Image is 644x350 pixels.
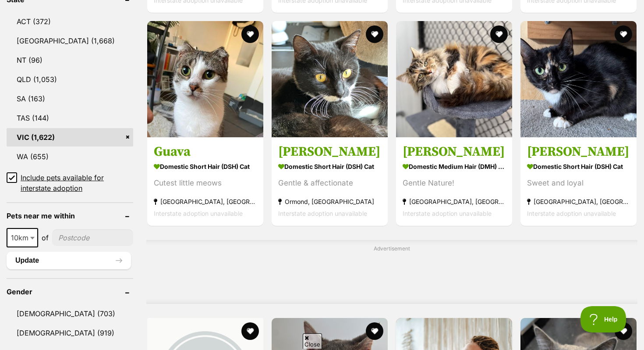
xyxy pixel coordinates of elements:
[7,109,133,127] a: TAS (144)
[490,25,508,43] button: favourite
[580,306,626,332] iframe: Help Scout Beacon - Open
[154,196,257,207] strong: [GEOGRAPHIC_DATA], [GEOGRAPHIC_DATA]
[154,143,257,160] h3: Guava
[7,70,133,89] a: QLD (1,053)
[272,21,388,137] img: Tabitha - Domestic Short Hair (DSH) Cat
[396,137,512,226] a: [PERSON_NAME] Domestic Medium Hair (DMH) Cat Gentle Nature! [GEOGRAPHIC_DATA], [GEOGRAPHIC_DATA] ...
[527,143,630,160] h3: [PERSON_NAME]
[146,240,637,304] div: Advertisement
[366,322,383,340] button: favourite
[527,177,630,189] div: Sweet and loyal
[7,288,133,296] header: Gender
[7,304,133,323] a: [DEMOGRAPHIC_DATA] (703)
[241,322,259,340] button: favourite
[154,177,257,189] div: Cutest little meows
[7,228,38,247] span: 10km
[7,232,37,244] span: 10km
[7,51,133,69] a: NT (96)
[147,21,263,137] img: Guava - Domestic Short Hair (DSH) Cat
[21,172,133,193] span: Include pets available for interstate adoption
[520,137,637,226] a: [PERSON_NAME] Domestic Short Hair (DSH) Cat Sweet and loyal [GEOGRAPHIC_DATA], [GEOGRAPHIC_DATA] ...
[366,25,383,43] button: favourite
[7,12,133,31] a: ACT (372)
[7,128,133,146] a: VIC (1,622)
[527,160,630,173] strong: Domestic Short Hair (DSH) Cat
[520,21,637,137] img: Dalphine - Domestic Short Hair (DSH) Cat
[403,196,506,207] strong: [GEOGRAPHIC_DATA], [GEOGRAPHIC_DATA]
[615,25,632,43] button: favourite
[241,25,259,43] button: favourite
[403,143,506,160] h3: [PERSON_NAME]
[403,210,492,217] span: Interstate adoption unavailable
[52,229,133,246] input: postcode
[7,172,133,193] a: Include pets available for interstate adoption
[7,89,133,108] a: SA (163)
[147,137,263,226] a: Guava Domestic Short Hair (DSH) Cat Cutest little meows [GEOGRAPHIC_DATA], [GEOGRAPHIC_DATA] Inte...
[527,210,616,217] span: Interstate adoption unavailable
[278,210,367,217] span: Interstate adoption unavailable
[7,252,131,269] button: Update
[7,212,133,220] header: Pets near me within
[154,160,257,173] strong: Domestic Short Hair (DSH) Cat
[396,21,512,137] img: Brittney - Domestic Medium Hair (DMH) Cat
[403,160,506,173] strong: Domestic Medium Hair (DMH) Cat
[154,210,243,217] span: Interstate adoption unavailable
[278,160,381,173] strong: Domestic Short Hair (DSH) Cat
[7,324,133,342] a: [DEMOGRAPHIC_DATA] (919)
[278,196,381,207] strong: Ormond, [GEOGRAPHIC_DATA]
[42,232,49,243] span: of
[403,177,506,189] div: Gentle Nature!
[7,147,133,166] a: WA (655)
[278,143,381,160] h3: [PERSON_NAME]
[527,196,630,207] strong: [GEOGRAPHIC_DATA], [GEOGRAPHIC_DATA]
[278,177,381,189] div: Gentle & affectionate
[7,32,133,50] a: [GEOGRAPHIC_DATA] (1,668)
[272,137,388,226] a: [PERSON_NAME] Domestic Short Hair (DSH) Cat Gentle & affectionate Ormond, [GEOGRAPHIC_DATA] Inter...
[303,333,322,349] span: Close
